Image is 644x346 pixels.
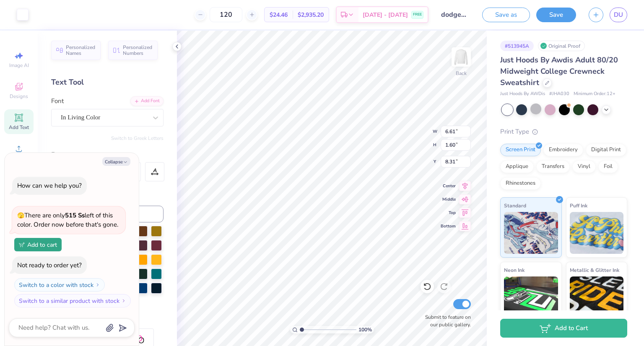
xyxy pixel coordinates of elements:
span: # JHA030 [549,90,569,98]
div: Digital Print [586,144,626,156]
div: Not ready to order yet? [17,261,82,269]
div: Vinyl [572,160,596,173]
label: Submit to feature on our public gallery. [421,313,471,328]
span: Puff Ink [570,201,587,210]
button: Switch to a color with stock [14,278,105,292]
button: Add to Cart [500,319,627,338]
button: Add to cart [14,238,62,251]
span: Just Hoods By Awdis Adult 80/20 Midweight College Crewneck Sweatshirt [500,55,618,88]
span: Bottom [441,223,456,229]
input: – – [210,7,242,22]
div: Back [456,70,467,77]
div: Format [51,150,164,160]
span: Middle [441,196,456,202]
img: Add to cart [19,242,25,247]
img: Back [453,49,470,65]
span: There are only left of this color. Order now before that's gone. [17,211,118,229]
span: FREE [413,12,422,18]
img: Standard [504,212,558,254]
button: Switch to a similar product with stock [14,294,131,307]
span: Top [441,210,456,216]
div: Text Tool [51,77,164,88]
img: Metallic & Glitter Ink [570,276,624,318]
a: DU [610,8,627,22]
span: [DATE] - [DATE] [363,10,408,19]
div: Add Font [130,96,164,106]
button: Save as [482,8,530,22]
img: Switch to a similar product with stock [121,298,126,303]
span: DU [614,10,623,20]
div: Transfers [536,160,570,173]
button: Collapse [102,157,130,166]
img: Puff Ink [570,212,624,254]
span: Personalized Names [66,44,96,56]
strong: 515 Ss [65,211,85,219]
div: Foil [598,160,618,173]
span: Personalized Numbers [123,44,153,56]
div: Applique [500,160,534,173]
button: Switch to Greek Letters [111,135,164,142]
span: Designs [10,93,28,100]
span: Metallic & Glitter Ink [570,266,619,274]
span: Add Text [9,124,29,131]
span: Standard [504,201,526,210]
div: Print Type [500,127,627,137]
div: Screen Print [500,144,541,156]
span: Neon Ink [504,266,525,274]
span: $24.46 [270,10,288,19]
button: Save [536,8,576,22]
span: 100 % [358,326,372,333]
img: Neon Ink [504,276,558,318]
img: Switch to a color with stock [95,282,100,287]
span: 🫣 [17,212,24,219]
input: Untitled Design [435,6,476,23]
span: Center [441,183,456,189]
div: Rhinestones [500,177,541,190]
span: Just Hoods By AWDis [500,90,545,98]
div: Original Proof [538,41,585,51]
div: Embroidery [543,144,583,156]
div: # 513945A [500,41,534,51]
div: How can we help you? [17,181,82,190]
label: Font [51,96,64,106]
span: $2,935.20 [298,10,324,19]
span: Image AI [9,62,29,69]
span: Minimum Order: 12 + [574,90,615,98]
